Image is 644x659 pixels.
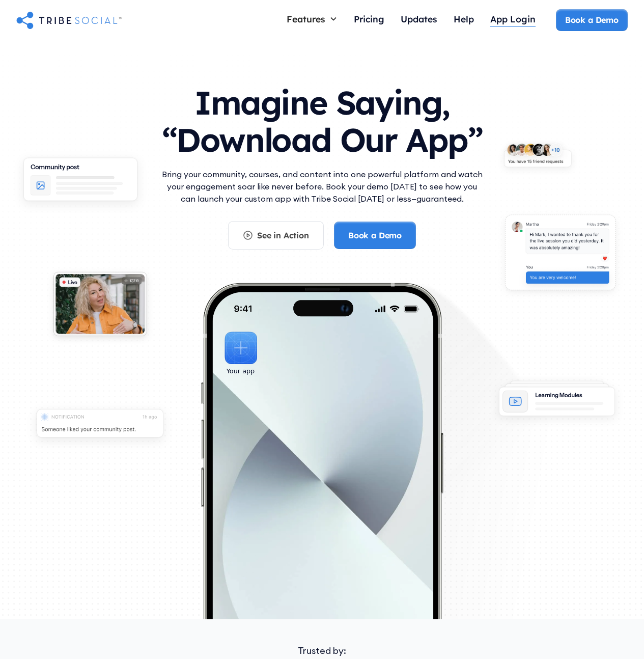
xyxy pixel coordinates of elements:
img: An illustration of Community Feed [13,150,148,214]
div: Pricing [354,13,384,24]
img: An illustration of New friends requests [496,138,579,177]
a: Updates [393,9,445,31]
div: Your app [227,366,255,377]
a: home [16,10,122,30]
div: Help [454,13,474,24]
div: App Login [490,13,536,24]
a: Book a Demo [556,9,628,31]
h1: Imagine Saying, “Download Our App” [159,74,485,164]
img: An illustration of Live video [45,266,155,346]
a: See in Action [228,221,324,250]
a: Pricing [346,9,393,31]
div: Features [287,13,325,24]
img: An illustration of Learning Modules [489,375,625,428]
a: Book a Demo [334,222,416,249]
img: An illustration of chat [496,208,625,301]
img: An illustration of push notification [26,401,174,451]
div: Updates [401,13,437,24]
a: App Login [482,9,544,31]
a: Help [445,9,482,31]
div: Features [278,9,346,29]
div: Trusted by: [20,644,624,657]
div: See in Action [257,230,309,241]
p: Bring your community, courses, and content into one powerful platform and watch your engagement s... [159,168,485,205]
